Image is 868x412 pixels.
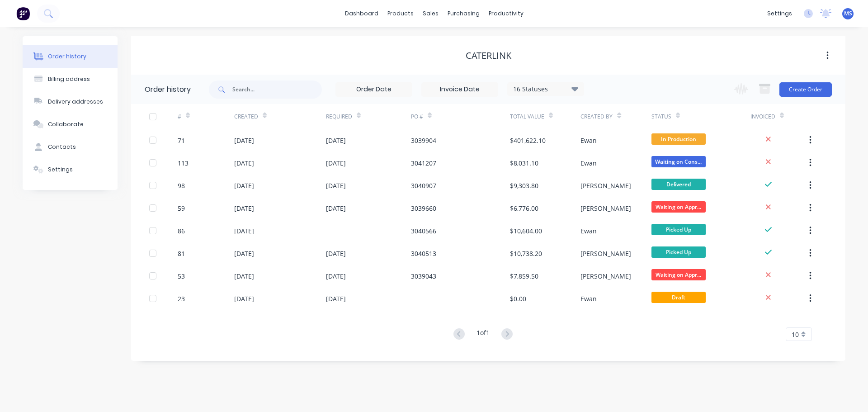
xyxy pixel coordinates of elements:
div: 3039660 [411,204,436,213]
span: MS [844,9,852,18]
img: Factory [16,7,30,20]
a: dashboard [340,7,383,20]
div: [DATE] [326,249,346,258]
div: Ewan [580,294,597,303]
div: Total Value [510,113,544,121]
div: [PERSON_NAME] [580,204,631,213]
div: Invoiced [750,104,807,129]
div: Caterlink [466,50,511,61]
span: 10 [792,330,799,339]
div: 1 of 1 [476,328,490,341]
button: Create Order [779,82,832,97]
div: $401,622.10 [510,136,546,145]
div: [DATE] [326,271,346,281]
div: PO # [411,104,510,129]
div: PO # [411,113,423,121]
input: Order Date [336,83,412,96]
div: Status [651,104,750,129]
div: [DATE] [234,271,254,281]
div: purchasing [443,7,484,20]
div: $0.00 [510,294,526,303]
div: Created By [580,113,613,121]
div: 98 [178,181,185,190]
div: Order history [145,84,191,95]
div: 59 [178,204,185,213]
div: Created [234,104,326,129]
div: # [178,113,181,121]
div: Billing address [48,75,90,83]
div: Created [234,113,258,121]
div: $6,776.00 [510,204,538,213]
div: 3039904 [411,136,436,145]
div: Delivery addresses [48,98,103,106]
div: 3040513 [411,249,436,258]
div: [DATE] [234,181,254,190]
span: Waiting on Appr... [651,269,706,280]
button: Order history [23,45,118,68]
div: products [383,7,418,20]
div: Required [326,113,352,121]
div: Settings [48,166,73,174]
div: Collaborate [48,120,84,128]
div: 3039043 [411,271,436,281]
div: [DATE] [234,226,254,236]
div: # [178,104,234,129]
div: Invoiced [750,113,775,121]
button: Delivery addresses [23,90,118,113]
span: In Production [651,133,706,145]
div: [PERSON_NAME] [580,181,631,190]
div: 71 [178,136,185,145]
div: $10,738.20 [510,249,542,258]
span: Draft [651,292,706,303]
div: [DATE] [326,294,346,303]
span: Waiting on Cons... [651,156,706,167]
div: $9,303.80 [510,181,538,190]
div: 3041207 [411,158,436,168]
div: [DATE] [326,204,346,213]
div: Total Value [510,104,580,129]
div: Ewan [580,226,597,236]
div: [DATE] [234,204,254,213]
div: 16 Statuses [508,84,584,94]
button: Collaborate [23,113,118,136]
div: sales [418,7,443,20]
div: Contacts [48,143,76,151]
span: Delivered [651,179,706,190]
div: Ewan [580,158,597,168]
div: [DATE] [234,158,254,168]
div: Order history [48,52,86,61]
div: [DATE] [326,181,346,190]
div: 3040566 [411,226,436,236]
div: $10,604.00 [510,226,542,236]
div: Created By [580,104,651,129]
button: Billing address [23,68,118,90]
input: Search... [232,81,322,99]
input: Invoice Date [422,83,498,96]
div: [DATE] [234,249,254,258]
div: Ewan [580,136,597,145]
div: productivity [484,7,528,20]
div: [DATE] [234,294,254,303]
span: Picked Up [651,224,706,235]
div: 86 [178,226,185,236]
button: Contacts [23,136,118,158]
div: $7,859.50 [510,271,538,281]
div: Status [651,113,671,121]
div: $8,031.10 [510,158,538,168]
div: 53 [178,271,185,281]
div: [DATE] [234,136,254,145]
div: 3040907 [411,181,436,190]
button: Settings [23,158,118,181]
div: 23 [178,294,185,303]
div: [PERSON_NAME] [580,249,631,258]
span: Waiting on Appr... [651,201,706,213]
div: 81 [178,249,185,258]
div: 113 [178,158,189,168]
div: [DATE] [326,136,346,145]
div: Required [326,104,411,129]
div: [DATE] [326,158,346,168]
div: [PERSON_NAME] [580,271,631,281]
span: Picked Up [651,246,706,258]
div: settings [763,7,797,20]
